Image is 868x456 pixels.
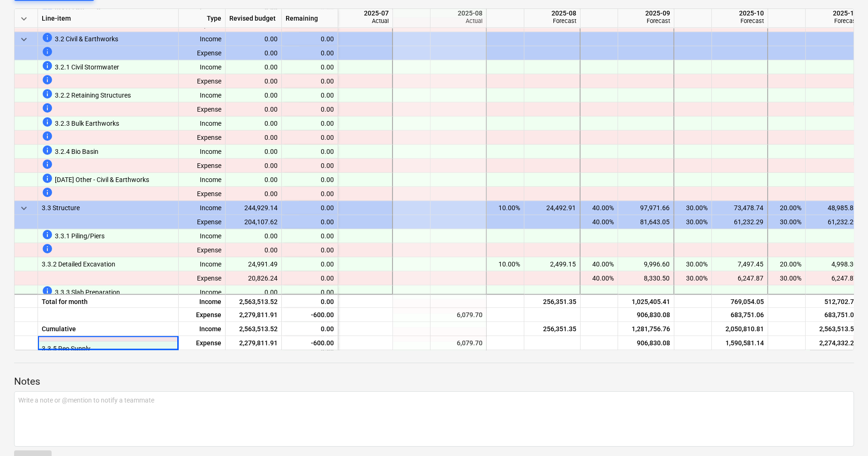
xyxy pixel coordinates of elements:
[42,257,115,271] span: 3.3.2 Detailed Excavation
[286,257,334,271] div: 0.00
[179,322,226,336] div: Income
[716,336,764,350] div: 1,590,581.14
[226,294,282,308] div: 2,563,513.52
[282,215,338,229] div: 0.00
[226,9,282,28] div: Revised budget
[55,88,131,102] span: 3.2.2 Retaining Structures
[179,229,226,243] div: Income
[584,257,614,271] div: 40.00%
[528,322,576,336] div: 256,351.35
[809,336,858,350] div: 2,274,332.21
[584,215,614,229] div: 40.00%
[716,271,763,285] div: 6,247.87
[716,322,764,336] div: 2,050,810.81
[809,257,857,271] div: 4,998.30
[772,257,801,271] div: 20.00%
[772,215,801,229] div: 30.00%
[584,271,614,285] div: 40.00%
[434,308,483,322] div: 6,079.70
[809,308,858,322] div: 683,751.06
[282,294,338,308] div: 0.00
[18,203,30,214] span: keyboard_arrow_down
[179,74,226,88] div: Expense
[18,34,30,45] span: keyboard_arrow_down
[14,375,854,388] p: Notes
[55,32,118,46] span: 3.2 Civil & Earthworks
[226,229,282,243] div: 0.00
[622,9,670,17] div: 2025-09
[179,46,226,60] div: Expense
[38,294,179,308] div: Total for month
[42,144,53,156] span: This line-item cannot be forecasted before price for client is updated. To change this, contact y...
[286,144,334,159] div: 0.00
[528,295,576,309] div: 256,351.35
[282,32,338,46] div: 0.00
[809,215,857,229] div: 61,232.29
[434,9,483,17] div: 2025-08
[286,130,334,144] div: 0.00
[226,32,282,46] div: 0.00
[678,271,708,285] div: 30.00%
[226,271,282,285] div: 20,826.24
[42,116,53,128] span: This line-item cannot be forecasted before price for client is updated. To change this, contact y...
[226,308,282,322] div: 2,279,811.91
[434,17,483,24] div: Actual
[38,322,179,336] div: Cumulative
[622,201,670,215] div: 97,971.66
[286,60,334,74] div: 0.00
[226,215,282,229] div: 204,107.62
[226,173,282,187] div: 0.00
[821,411,868,456] iframe: Chat Widget
[179,308,226,322] div: Expense
[42,201,80,215] span: 3.3 Structure
[179,187,226,201] div: Expense
[179,285,226,299] div: Income
[528,257,576,271] div: 2,499.15
[282,9,338,28] div: Remaining
[179,159,226,173] div: Expense
[716,17,764,24] div: Forecast
[716,9,764,17] div: 2025-10
[179,102,226,116] div: Expense
[286,187,334,201] div: 0.00
[282,46,338,60] div: 0.00
[286,102,334,116] div: 0.00
[282,322,338,336] div: 0.00
[282,336,338,350] div: -600.00
[42,60,53,71] span: This line-item cannot be forecasted before price for client is updated. To change this, contact y...
[528,201,576,215] div: 24,492.91
[286,229,334,243] div: 0.00
[55,229,105,243] span: 3.3.1 Piling/Piers
[55,116,119,130] span: 3.2.3 Bulk Earthworks
[226,102,282,116] div: 0.00
[678,201,708,215] div: 30.00%
[622,257,670,271] div: 9,996.60
[42,243,53,254] span: This line-item cannot be forecasted before revised budget is updated
[491,201,520,215] div: 10.00%
[340,9,389,17] div: 2025-07
[809,295,858,309] div: 512,702.70
[42,18,53,29] span: This line-item cannot be forecasted before revised budget is updated
[226,46,282,60] div: 0.00
[179,271,226,285] div: Expense
[42,74,53,85] span: This line-item cannot be forecasted before revised budget is updated
[809,201,857,215] div: 48,985.83
[528,17,576,24] div: Forecast
[434,336,483,350] div: 6,079.70
[42,173,53,184] span: This line-item cannot be forecasted before price for client is updated. To change this, contact y...
[716,308,764,322] div: 683,751.06
[226,243,282,257] div: 0.00
[42,159,53,170] span: This line-item cannot be forecasted before revised budget is updated
[340,17,389,24] div: Actual
[179,173,226,187] div: Income
[226,74,282,88] div: 0.00
[622,322,670,336] div: 1,281,756.76
[179,294,226,308] div: Income
[179,116,226,130] div: Income
[179,243,226,257] div: Expense
[678,215,708,229] div: 30.00%
[286,173,334,187] div: 0.00
[286,116,334,130] div: 0.00
[622,215,670,229] div: 81,643.05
